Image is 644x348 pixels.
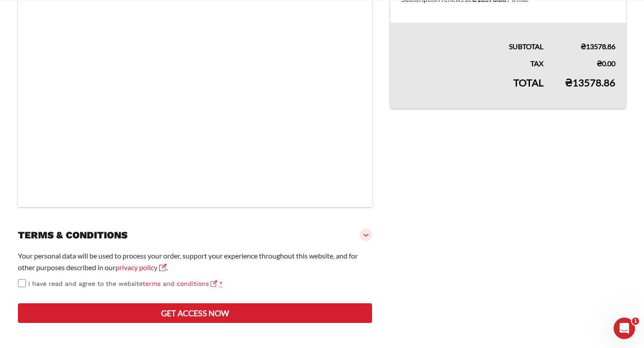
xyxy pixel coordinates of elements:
[219,280,223,287] abbr: required
[390,69,555,109] th: Total
[18,250,372,273] p: Your personal data will be used to process your order, support your experience throughout this we...
[597,59,602,68] span: ₴
[390,23,555,52] th: Subtotal
[565,76,615,89] bdi: 13578.86
[614,318,635,339] iframe: Intercom live chat
[580,42,586,51] span: ₴
[597,59,615,68] bdi: 0.00
[580,42,615,51] bdi: 13578.86
[18,303,372,323] button: Get access now
[18,229,127,242] h3: Terms & conditions
[115,263,166,272] a: privacy policy
[565,76,572,89] span: ₴
[390,52,555,69] th: Tax
[18,279,26,287] input: I have read and agree to the websiteterms and conditions *
[632,318,639,325] span: 1
[143,280,217,287] a: terms and conditions
[28,280,217,287] span: I have read and agree to the website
